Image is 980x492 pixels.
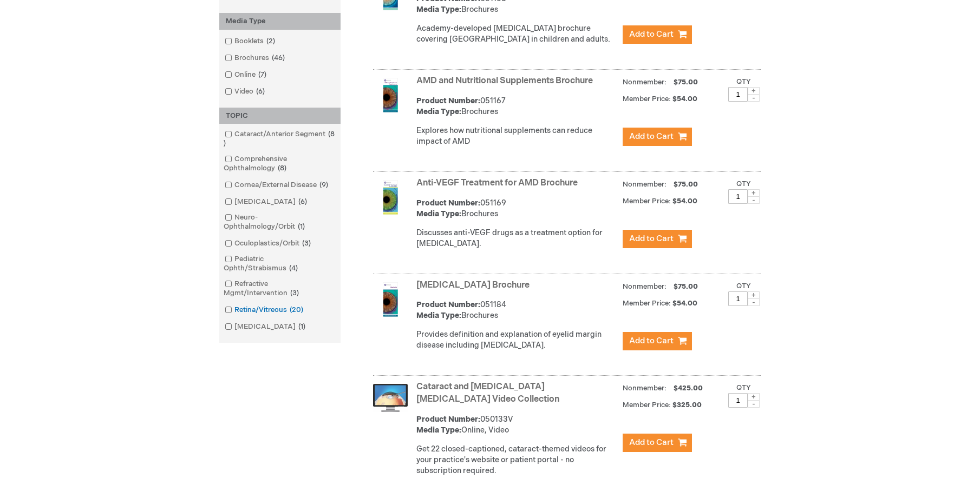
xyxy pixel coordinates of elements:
a: Cataract/Anterior Segment8 [222,129,338,149]
label: Qty [736,282,751,290]
input: Qty [728,291,748,306]
img: Cataract and Refractive Surgery Patient Education Video Collection [373,384,408,412]
a: Retina/Vitreous20 [222,305,308,315]
strong: Product Number: [416,300,480,309]
strong: Media Type: [416,107,461,116]
span: 2 [264,37,278,45]
span: 1 [296,322,308,331]
div: TOPIC [219,108,341,124]
a: Anti-VEGF Treatment for AMD Brochure [416,178,578,188]
span: Add to Cart [629,131,674,142]
strong: Nonmember: [623,178,667,191]
a: Comprehensive Ophthalmology8 [222,154,338,174]
a: Video6 [222,87,269,97]
img: Blepharitis Brochure [373,282,408,317]
div: Provides definition and explanation of eyelid margin disease including [MEDICAL_DATA]. [416,329,617,351]
img: Anti-VEGF Treatment for AMD Brochure [373,180,408,215]
div: 051167 Brochures [416,96,617,117]
strong: Media Type: [416,209,461,218]
a: Booklets2 [222,36,279,46]
label: Qty [736,77,751,86]
span: $75.00 [672,180,700,189]
button: Add to Cart [623,434,692,452]
strong: Product Number: [416,198,480,208]
span: 9 [317,181,331,189]
p: Academy-developed [MEDICAL_DATA] brochure covering [GEOGRAPHIC_DATA] in children and adults. [416,23,617,45]
span: $325.00 [672,401,703,409]
span: 6 [253,87,267,96]
img: AMD and Nutritional Supplements Brochure [373,78,408,112]
span: Add to Cart [629,234,674,244]
a: Refractive Mgmt/Intervention3 [222,279,338,298]
span: 8 [275,164,289,172]
div: 051169 Brochures [416,198,617,220]
div: Discusses anti-VEGF drugs as a treatment option for [MEDICAL_DATA]. [416,228,617,249]
span: 7 [256,70,269,79]
strong: Product Number: [416,415,480,424]
button: Add to Cart [623,25,692,44]
a: [MEDICAL_DATA]1 [222,322,310,332]
strong: Member Price: [623,95,671,103]
strong: Product Number: [416,96,480,105]
button: Add to Cart [623,128,692,146]
span: 46 [269,54,288,62]
a: [MEDICAL_DATA]6 [222,197,311,207]
span: $75.00 [672,78,700,87]
strong: Nonmember: [623,382,667,395]
span: 4 [286,264,300,272]
a: Cornea/External Disease9 [222,180,332,190]
span: $75.00 [672,282,700,291]
span: 1 [295,222,308,231]
span: 3 [299,239,313,248]
div: Media Type [219,13,341,30]
strong: Media Type: [416,5,461,14]
input: Qty [728,393,748,408]
a: [MEDICAL_DATA] Brochure [416,280,530,290]
label: Qty [736,179,751,188]
strong: Nonmember: [623,76,667,89]
strong: Member Price: [623,401,671,409]
span: Add to Cart [629,437,674,448]
span: Add to Cart [629,29,674,39]
input: Qty [728,87,748,102]
strong: Member Price: [623,197,671,205]
span: $54.00 [672,197,699,205]
a: Pediatric Ophth/Strabismus4 [222,254,338,274]
a: Cataract and [MEDICAL_DATA] [MEDICAL_DATA] Video Collection [416,382,559,404]
strong: Media Type: [416,425,461,435]
a: Oculoplastics/Orbit3 [222,238,315,249]
a: Neuro-Ophthalmology/Orbit1 [222,212,338,232]
span: 8 [224,130,335,148]
span: $54.00 [672,95,699,103]
p: Explores how nutritional supplements can reduce impact of AMD [416,125,617,147]
button: Add to Cart [623,332,692,350]
a: Brochures46 [222,53,289,63]
label: Qty [736,383,751,392]
div: 050133V Online, Video [416,414,617,436]
a: Online7 [222,70,271,80]
strong: Nonmember: [623,280,667,294]
span: 20 [287,305,306,314]
span: 6 [296,197,310,206]
div: 051184 Brochures [416,300,617,321]
strong: Media Type: [416,311,461,320]
span: $54.00 [672,299,699,308]
strong: Member Price: [623,299,671,308]
button: Add to Cart [623,230,692,248]
input: Qty [728,189,748,204]
span: $425.00 [672,384,704,393]
span: 3 [288,289,302,297]
span: Add to Cart [629,336,674,346]
a: AMD and Nutritional Supplements Brochure [416,76,593,86]
p: Get 22 closed-captioned, cataract-themed videos for your practice's website or patient portal - n... [416,444,617,476]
